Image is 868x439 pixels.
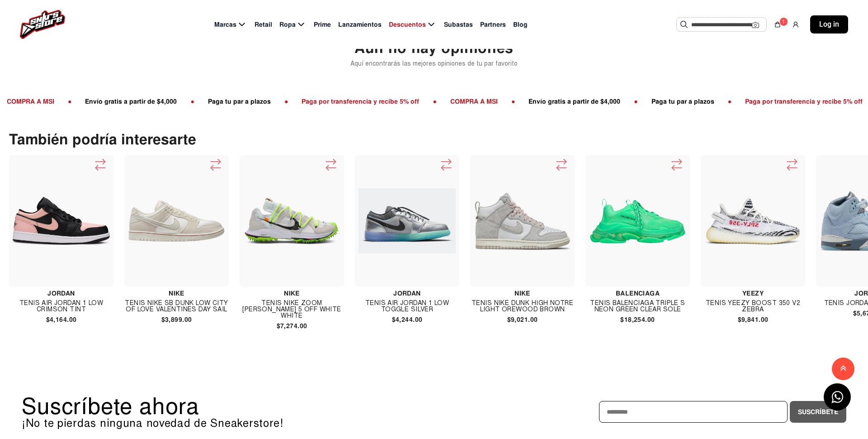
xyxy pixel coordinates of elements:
h4: Tenis Air Jordan 1 Low Crimson Tint [9,300,113,313]
img: Cámara [752,21,759,29]
img: user [792,21,799,28]
h4: $3,899.00 [124,316,229,323]
span: Envío gratis a partir de $4,000 [518,97,623,105]
span: ● [274,97,291,105]
h4: Yeezy [701,290,805,296]
img: logo [20,10,65,39]
h4: TENIS NIKE SB DUNK LOW CITY OF LOVE VALENTINES DAY SAIL [124,300,229,313]
h4: Tenis Balenciaga Triple S Neon Green Clear Sole [585,300,690,313]
h4: Tenis Air Jordan 1 Low Toggle Silver [355,300,459,313]
span: Subastas [444,20,473,29]
h4: Tenis Nike Zoom [PERSON_NAME] 5 Off White White [240,300,344,319]
img: TENIS NIKE SB DUNK LOW CITY OF LOVE VALENTINES DAY SAIL [128,172,225,270]
img: Tenis Nike Zoom Terra Kiger 5 Off White White [243,172,340,270]
p: ¡No te pierdas ninguna novedad de Sneakerstore! [22,418,434,429]
h4: Tenis Nike Dunk High Notre Light Orewood Brown [470,300,575,313]
img: Tenis Yeezy Boost 350 V2 Zebra [704,172,802,270]
h4: Nike [470,290,575,296]
span: Paga tu par a plazos [641,97,717,105]
span: Marcas [214,20,236,29]
h4: $9,021.00 [470,316,575,323]
span: Blog [513,20,528,29]
span: Partners [480,20,506,29]
span: ● [180,97,197,105]
h4: Jordan [9,290,113,296]
span: Paga por transferencia y recibe 5% off [735,97,866,105]
div: 1 [779,17,788,26]
h4: Nike [124,290,229,296]
h4: Balenciaga [585,290,690,296]
span: Log in [819,19,839,30]
img: Tenis Balenciaga Triple S Neon Green Clear Sole [589,172,686,270]
h4: $9,841.00 [701,316,805,323]
span: COMPRA A MSI [440,97,501,105]
span: Envío gratis a partir de $4,000 [75,97,180,105]
h4: $18,254.00 [585,316,690,323]
span: Paga tu par a plazos [198,97,274,105]
h4: Nike [240,290,344,296]
span: Prime [314,20,331,29]
h4: Tenis Yeezy Boost 350 V2 Zebra [701,300,805,313]
span: Ropa [279,20,296,29]
img: shopping [774,21,781,28]
img: Tenis Nike Dunk High Notre Light Orewood Brown [474,172,571,270]
span: Descuentos [389,20,426,29]
span: ● [501,97,518,105]
img: Tenis Air Jordan 1 Low Toggle Silver [359,188,456,253]
h4: $4,244.00 [355,316,459,323]
span: ● [422,97,439,105]
span: ● [623,97,641,105]
h4: $4,164.00 [9,316,113,323]
h2: Aún no hay opiniones [354,40,514,57]
img: Tenis Air Jordan 1 Low Crimson Tint [13,197,110,245]
p: También podría interesarte [9,133,868,147]
button: Suscríbete [790,401,846,423]
span: Lanzamientos [338,20,382,29]
p: Suscríbete ahora [22,395,434,418]
span: Retail [255,20,272,29]
span: ● [717,97,735,105]
span: Paga por transferencia y recibe 5% off [291,97,422,105]
p: Aquí encontrarás las mejores opiniones de tu par favorito [350,61,518,67]
h4: Jordan [355,290,459,296]
h4: $7,274.00 [240,323,344,329]
img: Buscar [680,21,688,28]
